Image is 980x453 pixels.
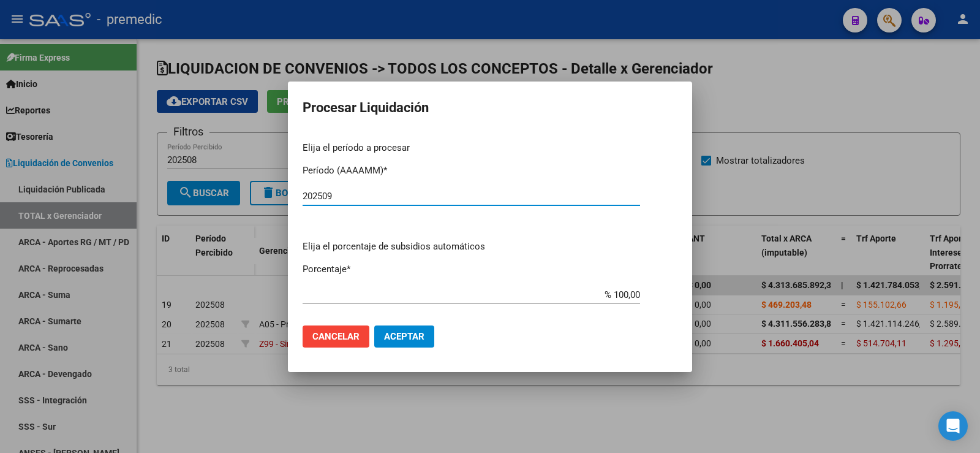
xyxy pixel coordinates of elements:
p: Período (AAAAMM) [303,164,677,178]
span: Aceptar [384,331,424,342]
p: Elija el porcentaje de subsidios automáticos [303,240,677,254]
span: Cancelar [312,331,360,342]
button: Cancelar [303,325,369,348]
p: Porcentaje [303,262,677,276]
p: Elija el período a procesar [303,141,677,155]
h2: Procesar Liquidación [303,96,677,120]
div: Open Intercom Messenger [938,411,968,441]
button: Aceptar [374,325,434,348]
